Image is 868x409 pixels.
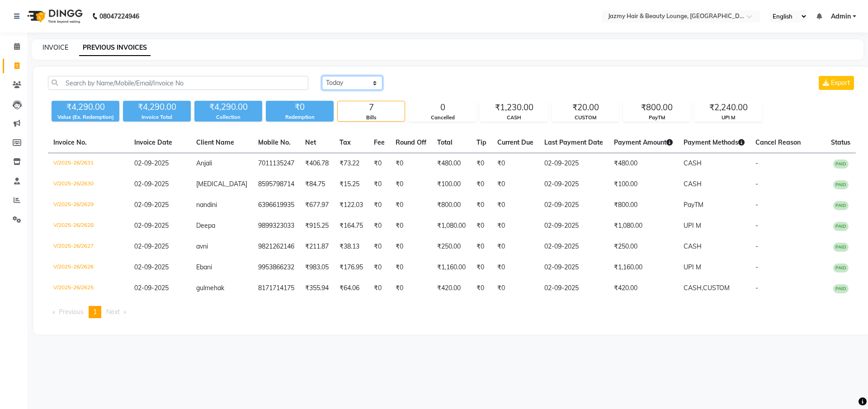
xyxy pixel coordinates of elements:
td: ₹250.00 [432,236,471,257]
div: Cancelled [409,114,476,122]
span: avni [196,242,208,250]
div: CASH [481,114,547,122]
td: ₹0 [471,174,492,195]
td: 02-09-2025 [539,257,609,278]
td: ₹983.05 [300,257,334,278]
td: ₹0 [390,174,432,195]
td: ₹480.00 [432,153,471,174]
td: 02-09-2025 [539,174,609,195]
td: ₹0 [368,236,390,257]
td: V/2025-26/2630 [48,174,129,195]
td: ₹0 [368,257,390,278]
a: INVOICE [42,43,68,52]
td: ₹1,160.00 [609,257,678,278]
nav: Pagination [48,306,856,318]
td: ₹1,160.00 [432,257,471,278]
td: 02-09-2025 [539,278,609,299]
span: 02-09-2025 [134,284,169,292]
td: ₹250.00 [609,236,678,257]
span: UPI M [684,221,701,230]
span: - [755,221,758,230]
td: ₹0 [390,195,432,216]
td: ₹211.87 [300,236,334,257]
div: ₹0 [266,101,334,113]
img: logo [23,4,85,29]
td: ₹1,080.00 [609,216,678,236]
td: ₹0 [368,216,390,236]
span: UPI M [684,263,701,271]
td: ₹1,080.00 [432,216,471,236]
td: ₹0 [492,278,539,299]
span: 1 [93,308,97,316]
span: [MEDICAL_DATA] [196,180,247,188]
td: 02-09-2025 [539,153,609,174]
td: ₹15.25 [334,174,368,195]
span: Client Name [196,138,234,146]
td: V/2025-26/2625 [48,278,129,299]
span: Invoice Date [134,138,172,146]
td: ₹0 [492,153,539,174]
td: V/2025-26/2628 [48,216,129,236]
td: ₹420.00 [609,278,678,299]
span: PAID [833,243,849,252]
td: 7011135247 [253,153,300,174]
span: Previous [59,308,84,316]
td: ₹0 [492,236,539,257]
span: Last Payment Date [544,138,603,146]
td: ₹0 [471,216,492,236]
td: ₹100.00 [432,174,471,195]
td: ₹0 [368,153,390,174]
span: Net [305,138,316,146]
td: ₹0 [368,278,390,299]
td: ₹0 [368,195,390,216]
span: gulmehak [196,284,224,292]
td: 8171714175 [253,278,300,299]
div: 0 [409,101,476,114]
div: ₹1,230.00 [481,101,547,114]
span: CASH [684,242,702,250]
td: ₹915.25 [300,216,334,236]
span: Current Due [497,138,533,146]
div: PayTM [623,114,690,122]
span: 02-09-2025 [134,263,169,271]
td: ₹406.78 [300,153,334,174]
span: Deepa [196,221,215,230]
span: 02-09-2025 [134,201,169,209]
div: ₹4,290.00 [194,101,262,113]
div: 7 [338,101,405,114]
td: ₹73.22 [334,153,368,174]
div: ₹2,240.00 [695,101,762,114]
span: - [755,242,758,250]
span: Payment Amount [614,138,673,146]
input: Search by Name/Mobile/Email/Invoice No [48,76,308,90]
td: ₹0 [492,216,539,236]
td: ₹122.03 [334,195,368,216]
div: ₹4,290.00 [52,101,119,113]
span: PAID [833,284,849,293]
td: ₹800.00 [432,195,471,216]
td: ₹0 [390,278,432,299]
b: 08047224946 [99,4,139,29]
td: ₹0 [471,278,492,299]
span: - [755,201,758,209]
td: ₹164.75 [334,216,368,236]
div: Invoice Total [123,113,191,121]
div: ₹4,290.00 [123,101,191,113]
td: 6396619935 [253,195,300,216]
td: ₹0 [390,216,432,236]
div: ₹800.00 [623,101,690,114]
div: CUSTOM [552,114,619,122]
span: 02-09-2025 [134,242,169,250]
span: Payment Methods [684,138,745,146]
td: 9953866232 [253,257,300,278]
td: ₹0 [492,174,539,195]
div: ₹20.00 [552,101,619,114]
td: V/2025-26/2626 [48,257,129,278]
td: ₹0 [471,195,492,216]
td: ₹0 [390,236,432,257]
td: ₹800.00 [609,195,678,216]
span: PayTM [684,201,703,209]
span: CUSTOM [703,284,730,292]
span: 02-09-2025 [134,180,169,188]
div: Collection [194,113,262,121]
